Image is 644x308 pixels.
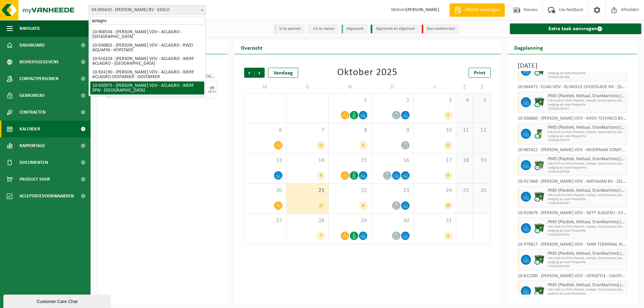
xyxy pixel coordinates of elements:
[518,116,628,123] div: 10-958860 - [PERSON_NAME] VDV - KVDV TECHNICS BV - EVERGEM
[518,211,628,218] div: 10-910679 - [PERSON_NAME] VDV - NEYT SLAGERIJ - EVERGEM
[422,24,459,34] li: Non-conformiteit
[548,220,626,225] span: PMD (Plastiek, Metaal, Drankkartons) (bedrijven)
[548,188,626,193] span: PMD (Plastiek, Metaal, Drankkartons) (bedrijven)
[19,87,45,104] span: Gebruikers
[518,179,628,186] div: 10-917468 - [PERSON_NAME] VDV - NATHAJAN BV - ZELZATE
[518,85,628,91] div: 10-964475 - ELIAS VDV - KLINGELE CHOCOLADE NV - [GEOGRAPHIC_DATA]
[449,3,505,17] a: Offerte aanvragen
[460,157,470,164] span: 18
[359,201,368,210] div: 6
[534,255,544,265] img: WB-1100-CU
[548,125,626,130] span: PMD (Plastiek, Metaal, Drankkartons) (bedrijven)
[518,61,628,71] h3: [DATE]
[19,104,46,121] span: Contracten
[89,5,206,15] span: 04-005610 - ELIAS VANDEVOORDE BV - EEKLO
[244,81,286,93] td: M
[518,242,628,249] div: 10-979817 - [PERSON_NAME] VDV - TANK TERMINAL KLUIZENDOK - DESTELDONK
[19,121,40,137] span: Kalender
[19,20,40,37] span: Navigatie
[317,171,325,180] div: 8
[3,293,112,308] iframe: chat widget
[371,24,418,34] li: Afgewerkt en afgemeld
[210,86,214,90] div: VR
[90,28,204,41] li: 10-900534 - [PERSON_NAME] VDV - ACLAGRO - [GEOGRAPHIC_DATA]
[548,251,626,256] span: PMD (Plastiek, Metaal, Drankkartons) (bedrijven)
[548,103,626,107] span: Lediging op vaste frequentie
[548,170,626,174] span: T250002287926
[248,217,283,225] span: 27
[19,171,50,188] span: Product Shop
[19,37,45,54] span: Dashboard
[332,157,367,164] span: 15
[244,68,254,78] span: Vorige
[375,157,410,164] span: 16
[548,292,626,296] span: Lediging op vaste frequentie
[463,7,501,13] span: Offerte aanvragen
[507,41,550,54] h2: Dagplanning
[444,111,452,120] div: 6
[444,171,452,180] div: 6
[548,201,626,205] span: T250002287697
[90,55,204,68] li: 10-916224 - [PERSON_NAME] VDV - ACLAGRO - WERF ACLAGRO - [GEOGRAPHIC_DATA]
[90,81,204,95] li: 10-920975 - [PERSON_NAME] VDV - ACLAGRO - WERF SPW - [GEOGRAPHIC_DATA]
[477,187,487,194] span: 26
[534,129,544,139] img: WB-0240-CU
[460,97,470,104] span: 4
[469,68,491,78] a: Print
[248,187,283,194] span: 20
[548,256,626,260] span: WB-1100-CU PMD (Plastiek, Metaal, Drankkartons) (bedrijven)
[548,229,626,233] span: Lediging op vaste frequentie
[548,260,626,264] span: Lediging op vaste frequentie
[371,81,414,93] td: D
[548,134,626,138] span: Lediging op vaste frequentie
[510,23,642,34] a: Extra taak aanvragen
[477,97,487,104] span: 5
[534,160,544,170] img: WB-0770-CU
[90,41,204,55] li: 10-936802 - [PERSON_NAME] VDV - ACLAGRO - RWZI AQUAFIN - HOFSTADE
[19,70,58,87] span: Contactpersonen
[477,127,487,134] span: 12
[548,197,626,201] span: Lediging op vaste frequentie
[548,166,626,170] span: Lediging op vaste frequentie
[375,217,410,225] span: 30
[341,24,367,34] li: Afgewerkt
[534,97,544,107] img: WB-1100-CU
[19,154,48,171] span: Documenten
[548,162,626,166] span: WB-0770-CU PMD (Plastiek, Metaal, Drankkartons) (bedrijven)
[548,264,626,268] span: T250002287990
[317,141,325,150] div: 11
[290,187,325,194] span: 21
[308,24,338,34] li: Uit te voeren
[234,41,269,54] h2: Overzicht
[548,283,626,288] span: PMD (Plastiek, Metaal, Drankkartons) (bedrijven)
[406,7,439,12] strong: [PERSON_NAME]
[444,141,452,150] div: 21
[248,127,283,134] span: 6
[255,68,265,78] span: Volgende
[89,5,206,15] span: 04-005610 - ELIAS VANDEVOORDE BV - EEKLO
[329,81,371,93] td: W
[208,90,216,94] div: 28/11
[290,157,325,164] span: 14
[456,81,473,93] td: Z
[19,188,74,204] span: Acceptatievoorwaarden
[417,127,452,134] span: 10
[473,81,490,93] td: Z
[548,99,626,103] span: WB-1100-CU PMD (Plastiek, Metaal, Drankkartons) (bedrijven)
[332,187,367,194] span: 22
[518,274,628,281] div: 10-812200 - [PERSON_NAME] VDV - VERGEYLE - CAUSYN F.V. - ERTVELDE
[332,217,367,225] span: 29
[548,233,626,237] span: T250002287651
[19,137,45,154] span: Rapportage
[332,97,367,104] span: 1
[444,232,452,240] div: 6
[359,141,368,150] div: 6
[548,94,626,99] span: PMD (Plastiek, Metaal, Drankkartons) (bedrijven)
[444,201,452,210] div: 29
[417,217,452,225] span: 31
[286,81,329,93] td: D
[414,81,456,93] td: V
[548,138,626,142] span: T250002287874
[518,148,628,155] div: 10-965422 - [PERSON_NAME] VDV - MOERMAN CONSTRUCT - SLEIDINGE
[417,97,452,104] span: 3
